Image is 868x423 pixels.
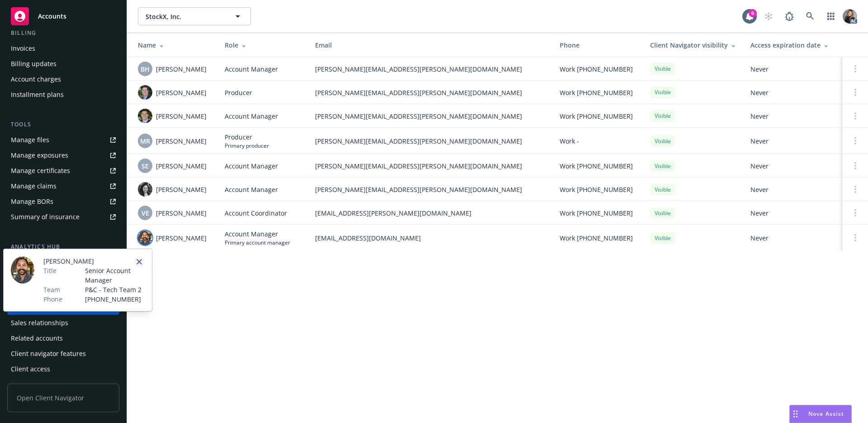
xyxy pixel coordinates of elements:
div: Manage BORs [11,194,53,209]
a: Manage files [7,133,119,147]
span: [PERSON_NAME][EMAIL_ADDRESS][PERSON_NAME][DOMAIN_NAME] [315,185,545,194]
div: Visible [650,232,675,244]
div: Drag to move [790,405,801,423]
div: Billing updates [11,57,57,71]
span: Work [PHONE_NUMBER] [560,64,633,74]
span: Primary producer [225,142,269,149]
a: Summary of insurance [7,210,119,224]
div: Analytics hub [7,242,119,251]
span: Work [PHONE_NUMBER] [560,185,633,194]
a: Switch app [822,7,840,25]
span: Never [750,161,835,171]
span: Account Manager [225,161,278,171]
a: Invoices [7,41,119,56]
div: Client access [11,362,50,376]
div: Summary of insurance [11,210,80,224]
span: Account Manager [225,111,278,121]
span: [EMAIL_ADDRESS][DOMAIN_NAME] [315,233,545,243]
button: Nova Assist [789,405,852,423]
a: Manage certificates [7,163,119,178]
span: Account Manager [225,185,278,194]
span: [PERSON_NAME] [156,136,207,146]
span: Never [750,88,835,97]
span: Work [PHONE_NUMBER] [560,208,633,218]
span: Account Coordinator [225,208,287,218]
div: Visible [650,110,675,121]
span: Work [PHONE_NUMBER] [560,88,633,97]
span: [PERSON_NAME] [156,185,207,194]
button: StockX, Inc. [138,7,251,25]
div: Invoices [11,41,35,56]
span: Never [750,111,835,121]
span: [PERSON_NAME] [156,64,207,74]
div: Billing [7,29,119,38]
span: Title [43,266,57,275]
div: 6 [749,9,757,17]
span: Team [43,285,60,294]
span: SE [142,161,149,171]
div: Installment plans [11,87,64,102]
div: Visible [650,207,675,219]
div: Role [225,40,301,50]
a: Manage claims [7,179,119,193]
span: BH [141,64,150,74]
div: Sales relationships [11,316,68,330]
span: [PERSON_NAME] [156,208,207,218]
span: [EMAIL_ADDRESS][PERSON_NAME][DOMAIN_NAME] [315,208,545,218]
a: Related accounts [7,331,119,346]
span: Phone [43,294,62,304]
div: Visible [650,135,675,147]
span: [PERSON_NAME] [156,233,207,243]
img: photo [138,182,152,197]
div: Client navigator features [11,346,86,361]
div: Tools [7,120,119,129]
span: Never [750,136,835,146]
span: Primary account manager [225,239,290,246]
span: MR [140,136,150,146]
span: [PERSON_NAME][EMAIL_ADDRESS][PERSON_NAME][DOMAIN_NAME] [315,88,545,97]
span: Never [750,208,835,218]
span: [PHONE_NUMBER] [85,294,145,304]
span: StockX, Inc. [146,12,224,21]
span: Nova Assist [808,410,844,418]
span: [PERSON_NAME] [156,111,207,121]
span: Producer [225,132,269,142]
a: Search [801,7,819,25]
div: Account charges [11,72,61,87]
span: VE [142,208,149,218]
a: Start snowing [759,7,778,25]
div: Visible [650,87,675,98]
div: Visible [650,160,675,172]
a: Account charges [7,72,119,87]
span: [PERSON_NAME][EMAIL_ADDRESS][PERSON_NAME][DOMAIN_NAME] [315,136,545,146]
span: Never [750,233,835,243]
img: employee photo [11,256,34,284]
a: Installment plans [7,87,119,102]
span: Accounts [38,13,66,20]
a: Billing updates [7,57,119,71]
a: Sales relationships [7,316,119,330]
span: Open Client Navigator [7,384,119,412]
div: Visible [650,63,675,74]
div: Related accounts [11,331,63,346]
a: Accounts [7,4,119,29]
div: Access expiration date [750,40,835,50]
a: Report a Bug [780,7,798,25]
img: photo [138,85,152,100]
a: close [134,256,145,267]
span: [PERSON_NAME][EMAIL_ADDRESS][PERSON_NAME][DOMAIN_NAME] [315,64,545,74]
div: Name [138,40,210,50]
img: photo [138,231,152,245]
span: [PERSON_NAME] [156,88,207,97]
div: Visible [650,184,675,195]
span: Account Manager [225,229,290,239]
div: Manage files [11,133,49,147]
div: Phone [560,40,636,50]
a: Manage exposures [7,148,119,163]
span: [PERSON_NAME][EMAIL_ADDRESS][PERSON_NAME][DOMAIN_NAME] [315,161,545,171]
span: [PERSON_NAME] [43,256,145,266]
span: Account Manager [225,64,278,74]
span: [PERSON_NAME] [156,161,207,171]
span: Senior Account Manager [85,266,145,285]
